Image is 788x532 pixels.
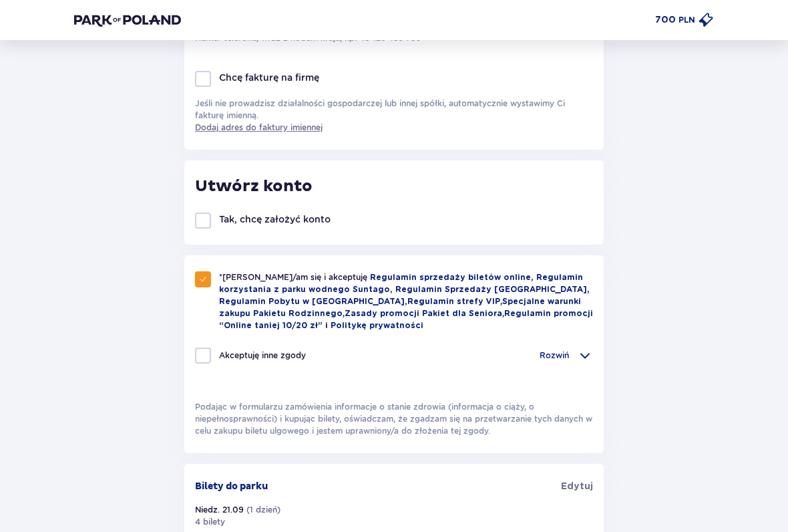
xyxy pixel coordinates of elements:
span: *[PERSON_NAME]/am się i akceptuję [219,272,370,282]
p: PLN [678,14,695,26]
img: Park of Poland logo [74,13,181,27]
p: 700 [655,13,676,27]
p: Niedz. 21.09 [195,504,244,516]
a: Regulamin Pobytu w [GEOGRAPHIC_DATA], [219,297,407,305]
p: 4 bilety [195,516,225,528]
p: Bilety do parku [195,480,268,493]
a: Zasady promocji Pakiet dla Seniora [345,309,502,317]
p: ( 1 dzień ) [246,504,280,516]
a: Dodaj adres do faktury imiennej [195,122,323,134]
p: Podając w formularzu zamówienia informacje o stanie zdrowia (informacja o ciąży, o niepełnosprawn... [195,401,593,437]
a: Regulamin Sprzedaży [GEOGRAPHIC_DATA], [395,285,590,293]
p: Tak, chcę założyć konto [219,213,331,226]
p: , , , [219,271,593,331]
a: Politykę prywatności [331,321,423,329]
p: Chcę fakturę na firmę [219,71,319,84]
p: Jeśli nie prowadzisz działalności gospodarczej lub innej spółki, automatycznie wystawimy Ci faktu... [195,98,593,134]
a: Regulamin sprzedaży biletów online, [370,273,536,281]
a: Edytuj [561,480,593,493]
span: i [325,321,331,329]
a: Regulamin strefy VIP [407,297,500,305]
p: Akceptuję inne zgody [219,350,306,362]
p: Utwórz konto [195,176,313,196]
p: Rozwiń [540,350,569,362]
